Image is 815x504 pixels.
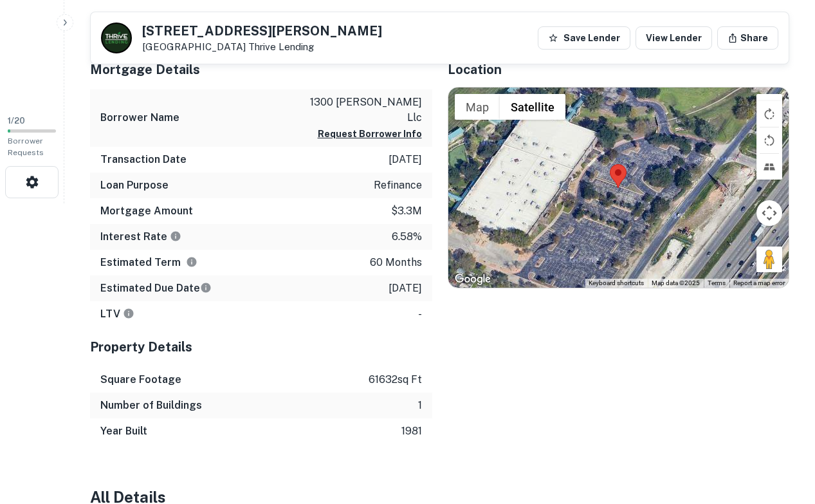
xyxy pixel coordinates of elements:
svg: Term is based on a standard schedule for this type of loan. [186,256,197,268]
h5: Property Details [90,337,432,357]
p: 1981 [401,424,422,439]
img: Google [452,271,494,288]
svg: LTVs displayed on the website are for informational purposes only and may be reported incorrectly... [123,308,134,319]
p: 61632 sq ft [369,372,422,387]
h6: Number of Buildings [100,398,202,413]
button: Rotate map clockwise [756,101,782,127]
button: Tilt map [756,154,782,180]
h5: [STREET_ADDRESS][PERSON_NAME] [142,24,382,37]
button: Keyboard shortcuts [589,279,644,288]
button: Request Borrower Info [318,126,422,142]
span: Borrower Requests [8,136,44,157]
button: Share [717,26,778,50]
button: Map camera controls [756,200,782,226]
svg: Estimate is based on a standard schedule for this type of loan. [200,282,212,294]
button: Drag Pegman onto the map to open Street View [756,247,782,272]
p: [DATE] [389,281,422,296]
h5: Location [448,60,790,79]
p: 6.58% [392,229,422,245]
p: [GEOGRAPHIC_DATA] [142,41,382,53]
span: 1 / 20 [8,116,25,126]
a: Open this area in Google Maps (opens a new window) [452,271,494,288]
h6: Borrower Name [100,110,179,126]
p: 1 [418,398,422,413]
p: refinance [374,178,422,193]
button: Rotate map counterclockwise [756,127,782,153]
svg: The interest rates displayed on the website are for informational purposes only and may be report... [170,230,181,242]
button: Toggle fullscreen view [756,94,782,120]
h6: Year Built [100,424,147,439]
p: - [418,306,422,322]
p: 60 months [370,255,422,270]
h6: Square Footage [100,372,181,387]
a: Thrive Lending [248,41,314,52]
h6: Estimated Term [100,255,197,270]
h6: Interest Rate [100,229,181,245]
iframe: Chat Widget [751,360,815,422]
h6: LTV [100,306,134,322]
button: Show street map [455,94,500,120]
p: 1300 [PERSON_NAME] llc [306,95,422,126]
a: Report a map error [733,279,785,286]
a: Terms (opens in new tab) [708,279,726,286]
h6: Estimated Due Date [100,281,212,296]
h6: Mortgage Amount [100,203,193,219]
h5: Mortgage Details [90,60,432,79]
a: View Lender [636,26,712,50]
h6: Loan Purpose [100,178,169,193]
span: Map data ©2025 [652,279,700,286]
button: Show satellite imagery [500,94,565,120]
p: [DATE] [389,152,422,167]
p: $3.3m [391,203,422,219]
h6: Transaction Date [100,152,187,167]
button: Save Lender [538,26,630,50]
